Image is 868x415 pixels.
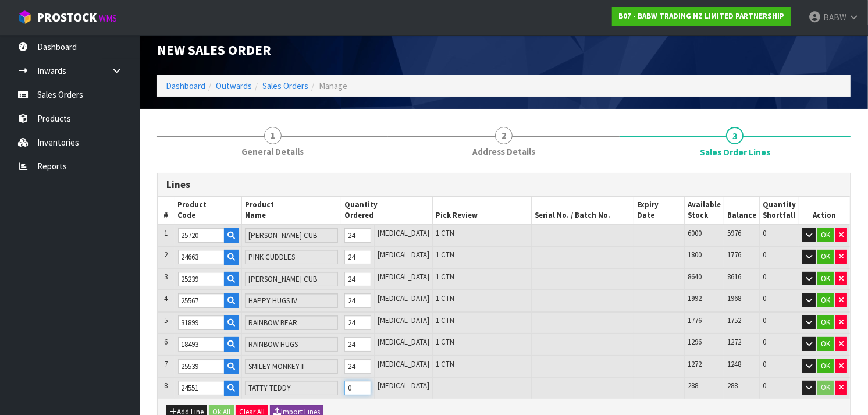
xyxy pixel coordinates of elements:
[245,337,338,352] input: Name
[823,12,846,23] span: BABW
[688,228,702,238] span: 6000
[763,250,766,260] span: 0
[241,197,341,225] th: Product Name
[341,197,432,225] th: Quantity Ordered
[178,250,225,264] input: Code
[727,381,738,391] span: 288
[436,337,454,347] span: 1 CTN
[763,272,766,282] span: 0
[799,197,850,225] th: Action
[436,272,454,282] span: 1 CTN
[344,337,371,352] input: Qty Ordered
[245,272,338,286] input: Name
[726,127,744,144] span: 3
[817,381,834,395] button: OK
[634,197,685,225] th: Expiry Date
[724,197,759,225] th: Balance
[817,228,834,242] button: OK
[688,337,702,347] span: 1296
[688,250,702,260] span: 1800
[378,337,429,347] span: [MEDICAL_DATA]
[432,197,531,225] th: Pick Review
[178,359,225,374] input: Code
[166,179,841,190] h3: Lines
[763,293,766,303] span: 0
[532,197,634,225] th: Serial No. / Batch No.
[763,337,766,347] span: 0
[164,272,168,282] span: 3
[178,381,225,395] input: Code
[164,315,168,325] span: 5
[378,250,429,260] span: [MEDICAL_DATA]
[378,228,429,238] span: [MEDICAL_DATA]
[618,11,784,21] strong: B07 - BABW TRADING NZ LIMITED PARTNERSHIP
[319,80,347,91] span: Manage
[178,272,225,286] input: Code
[344,250,371,264] input: Qty Ordered
[763,315,766,325] span: 0
[157,41,271,58] span: New Sales Order
[378,381,429,391] span: [MEDICAL_DATA]
[727,359,741,369] span: 1248
[763,381,766,391] span: 0
[245,359,338,374] input: Name
[245,381,338,395] input: Name
[344,293,371,308] input: Qty Ordered
[17,10,32,24] img: cube-alt.png
[684,197,724,225] th: Available Stock
[241,146,304,158] span: General Details
[262,80,308,91] a: Sales Orders
[178,293,225,308] input: Code
[495,127,513,144] span: 2
[817,250,834,264] button: OK
[344,272,371,286] input: Qty Ordered
[178,337,225,352] input: Code
[245,315,338,330] input: Name
[378,315,429,325] span: [MEDICAL_DATA]
[178,315,225,330] input: Code
[264,127,282,144] span: 1
[688,272,702,282] span: 8640
[344,359,371,374] input: Qty Ordered
[817,315,834,329] button: OK
[164,293,168,303] span: 4
[245,250,338,264] input: Name
[688,293,702,303] span: 1992
[216,80,252,91] a: Outwards
[175,197,241,225] th: Product Code
[436,228,454,238] span: 1 CTN
[164,359,168,369] span: 7
[436,293,454,303] span: 1 CTN
[763,359,766,369] span: 0
[688,381,698,391] span: 288
[436,315,454,325] span: 1 CTN
[344,315,371,330] input: Qty Ordered
[99,13,117,24] small: WMS
[727,293,741,303] span: 1968
[763,228,766,238] span: 0
[178,228,225,243] input: Code
[436,359,454,369] span: 1 CTN
[166,80,205,91] a: Dashboard
[472,146,535,158] span: Address Details
[344,228,371,243] input: Qty Ordered
[817,272,834,286] button: OK
[344,381,371,395] input: Qty Ordered
[688,359,702,369] span: 1272
[817,293,834,307] button: OK
[688,315,702,325] span: 1776
[378,272,429,282] span: [MEDICAL_DATA]
[164,228,168,238] span: 1
[727,228,741,238] span: 5976
[700,146,770,158] span: Sales Order Lines
[436,250,454,260] span: 1 CTN
[727,272,741,282] span: 8616
[37,10,97,25] span: ProStock
[245,293,338,308] input: Name
[727,337,741,347] span: 1272
[378,359,429,369] span: [MEDICAL_DATA]
[817,337,834,351] button: OK
[727,250,741,260] span: 1776
[164,250,168,260] span: 2
[158,197,175,225] th: #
